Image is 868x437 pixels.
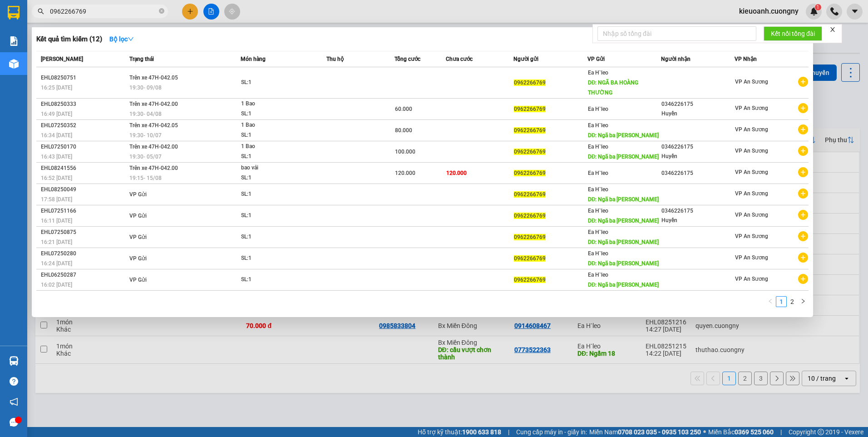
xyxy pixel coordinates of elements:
[241,56,266,62] span: Món hàng
[735,169,768,175] span: VP An Sương
[395,170,415,176] span: 120.000
[588,218,659,224] span: DĐ: Ngã ba [PERSON_NAME]
[588,250,608,257] span: Ea H`leo
[765,296,776,307] button: left
[9,36,19,46] img: solution-icon
[798,253,808,263] span: plus-circle
[798,189,808,199] span: plus-circle
[129,277,147,283] span: VP Gửi
[41,73,127,83] div: EHL08250751
[735,276,768,282] span: VP An Sương
[798,103,808,113] span: plus-circle
[129,165,178,171] span: Trên xe 47H-042.00
[588,208,608,214] span: Ea H`leo
[395,149,415,155] span: 100.000
[241,189,309,199] div: SL: 1
[129,144,178,150] span: Trên xe 47H-042.00
[41,175,72,181] span: 16:52 [DATE]
[129,213,147,219] span: VP Gửi
[41,56,83,62] span: [PERSON_NAME]
[36,35,102,44] h3: Kết quả tìm kiếm ( 12 )
[588,260,659,267] span: DĐ: Ngã ba [PERSON_NAME]
[514,79,546,86] span: 0962266769
[159,7,164,16] span: close-circle
[661,56,690,62] span: Người nhận
[514,255,546,262] span: 0962266769
[10,377,18,386] span: question-circle
[241,173,309,183] div: SL: 1
[241,142,309,152] div: 1 Bao
[41,228,127,237] div: EHL07250875
[587,56,605,62] span: VP Gửi
[735,212,768,218] span: VP An Sương
[776,296,787,307] li: 1
[787,296,798,307] li: 2
[10,397,18,406] span: notification
[798,274,808,284] span: plus-circle
[829,26,836,33] span: close
[588,132,659,139] span: DĐ: Ngã ba [PERSON_NAME]
[765,296,776,307] li: Previous Page
[588,122,608,129] span: Ea H`leo
[41,121,127,130] div: EHL07250352
[588,272,608,278] span: Ea H`leo
[41,84,72,91] span: 16:25 [DATE]
[768,298,773,304] span: left
[128,36,134,42] span: down
[588,144,608,150] span: Ea H`leo
[241,152,309,162] div: SL: 1
[514,106,546,112] span: 0962266769
[661,152,734,161] div: Huyền
[798,146,808,156] span: plus-circle
[735,79,768,85] span: VP An Sương
[513,56,538,62] span: Người gửi
[41,196,72,203] span: 17:58 [DATE]
[41,142,127,152] div: EHL07250170
[109,35,134,43] strong: Bộ lọc
[735,105,768,111] span: VP An Sương
[446,170,467,176] span: 120.000
[798,124,808,134] span: plus-circle
[129,56,154,62] span: Trạng thái
[41,154,72,160] span: 16:43 [DATE]
[129,154,162,160] span: 19:30 - 05/07
[735,56,757,62] span: VP Nhận
[241,163,309,173] div: bao vải
[588,282,659,288] span: DĐ: Ngã ba [PERSON_NAME]
[661,206,734,216] div: 0346226175
[588,186,608,193] span: Ea H`leo
[735,126,768,133] span: VP An Sương
[129,234,147,240] span: VP Gửi
[129,175,162,181] span: 19:15 - 15/08
[661,142,734,152] div: 0346226175
[798,296,809,307] li: Next Page
[241,232,309,242] div: SL: 1
[129,255,147,262] span: VP Gửi
[798,231,808,241] span: plus-circle
[798,296,809,307] button: right
[661,99,734,109] div: 0346226175
[241,253,309,263] div: SL: 1
[798,210,808,220] span: plus-circle
[50,6,157,16] input: Tìm tên, số ĐT hoặc mã đơn
[514,234,546,240] span: 0962266769
[41,282,72,288] span: 16:02 [DATE]
[514,149,546,155] span: 0962266769
[514,170,546,176] span: 0962266769
[41,164,127,173] div: EHL08241556
[41,218,72,224] span: 16:11 [DATE]
[129,101,178,107] span: Trên xe 47H-042.00
[514,127,546,134] span: 0962266769
[514,277,546,283] span: 0962266769
[800,298,806,304] span: right
[241,211,309,221] div: SL: 1
[735,254,768,261] span: VP An Sương
[129,132,162,139] span: 19:30 - 10/07
[588,196,659,203] span: DĐ: Ngã ba [PERSON_NAME]
[588,106,608,112] span: Ea H`leo
[8,6,20,20] img: logo-vxr
[735,148,768,154] span: VP An Sương
[776,297,786,307] a: 1
[241,109,309,119] div: SL: 1
[395,56,420,62] span: Tổng cước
